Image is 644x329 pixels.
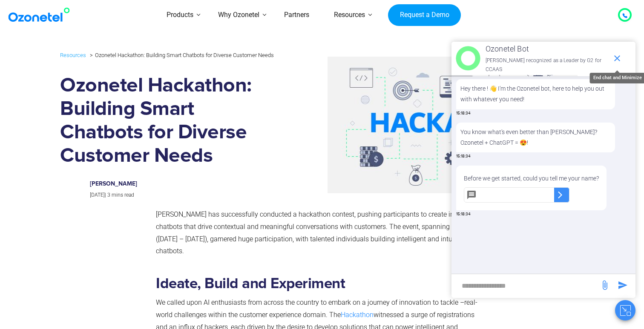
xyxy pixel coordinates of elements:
span: 15:18:34 [456,153,471,160]
span: We called upon AI enthusiasts from across the country to embark on a journey of innovation to tac... [156,298,477,319]
div: new-msg-input [456,278,595,294]
img: ozonetel hackathon [285,57,578,193]
p: | [90,191,270,200]
span: 15:18:34 [456,211,471,217]
img: header [456,46,480,71]
p: [PERSON_NAME] recognized as a Leader by G2 for CCAAS [486,56,608,74]
span: end chat or minimize [609,50,626,67]
p: Ozonetel Bot [486,42,608,56]
h1: Ozonetel Hackathon: Building Smart Chatbots for Diverse Customer Needs [60,74,279,168]
span: [DATE] [90,192,105,198]
li: Ozonetel Hackathon: Building Smart Chatbots for Diverse Customer Needs [88,50,274,60]
p: You know what's even better than [PERSON_NAME]? Ozonetel + ChatGPT = 😍! [460,127,611,148]
span: send message [614,277,631,294]
span: send message [596,277,613,294]
span: mins read [112,192,134,198]
button: Close chat [615,300,635,320]
p: Before we get started, could you tell me your name? [464,173,599,184]
a: Hackathon [341,311,374,319]
b: Ideate, Build and Experiment [156,276,345,291]
a: Resources [60,50,86,60]
h6: [PERSON_NAME] [90,180,270,188]
span: 3 [107,192,110,198]
a: Request a Demo [388,4,461,26]
span: [PERSON_NAME] has successfully conducted a hackathon contest, pushing participants to create inno... [156,210,483,255]
p: Hey there ! 👋 I'm the Ozonetel bot, here to help you out with whatever you need! [460,83,611,105]
span: 15:18:34 [456,110,471,117]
